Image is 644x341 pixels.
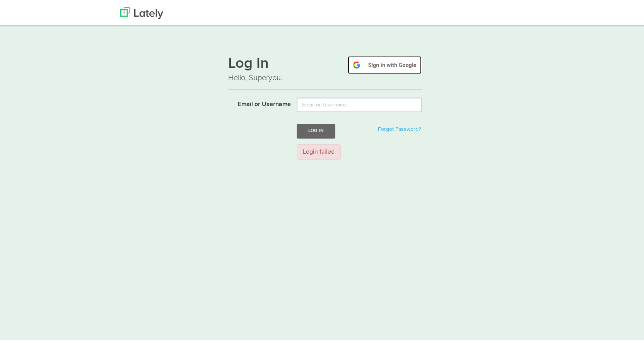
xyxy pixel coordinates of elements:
[222,96,291,108] label: Email or Username
[297,143,341,159] div: Login failed
[120,6,163,17] img: Lately
[228,55,422,71] h1: Log In
[297,122,335,137] button: Log In
[228,71,422,82] p: Hello, Superyou.
[378,125,421,130] a: Forgot Password?
[348,55,422,72] img: google-signin.png
[297,96,422,111] input: Email or Username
